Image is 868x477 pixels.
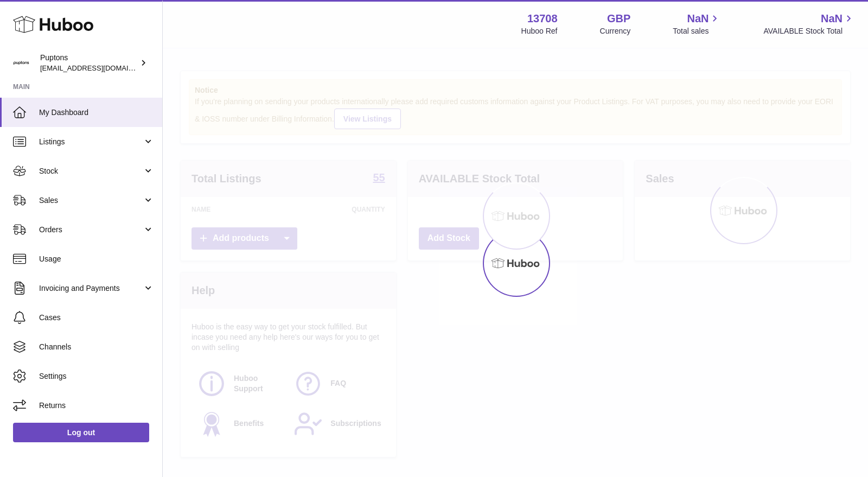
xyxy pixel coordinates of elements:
[39,254,154,264] span: Usage
[40,53,138,73] div: Puptons
[673,26,721,36] span: Total sales
[13,55,29,71] img: hello@puptons.com
[39,283,143,294] span: Invoicing and Payments
[39,371,154,381] span: Settings
[687,11,709,26] span: NaN
[39,107,154,118] span: My Dashboard
[39,313,154,323] span: Cases
[39,137,143,147] span: Listings
[39,166,143,176] span: Stock
[527,11,558,26] strong: 13708
[521,26,558,36] div: Huboo Ref
[39,195,143,206] span: Sales
[600,26,631,36] div: Currency
[763,11,855,36] a: NaN AVAILABLE Stock Total
[13,423,149,442] a: Log out
[673,11,721,36] a: NaN Total sales
[40,63,159,72] span: [EMAIL_ADDRESS][DOMAIN_NAME]
[39,342,154,352] span: Channels
[607,11,630,26] strong: GBP
[39,225,143,235] span: Orders
[763,26,855,36] span: AVAILABLE Stock Total
[821,11,843,26] span: NaN
[39,400,154,411] span: Returns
